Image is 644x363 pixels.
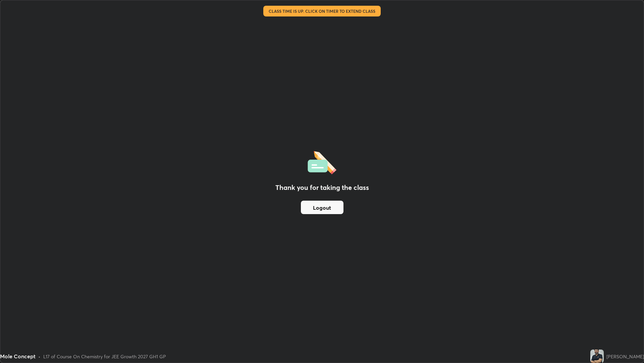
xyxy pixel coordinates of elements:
[590,350,604,363] img: 3a61587e9e7148d38580a6d730a923df.jpg
[38,353,41,360] div: •
[275,183,369,193] h2: Thank you for taking the class
[301,201,343,214] button: Logout
[308,149,336,174] img: offlineFeedback.1438e8b3.svg
[606,353,644,360] div: [PERSON_NAME]
[43,353,166,360] div: L17 of Course On Chemistry for JEE Growth 2027 GH1 GP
